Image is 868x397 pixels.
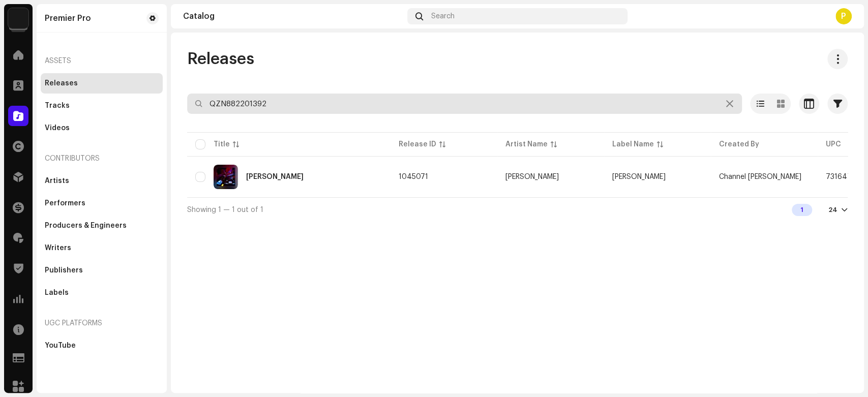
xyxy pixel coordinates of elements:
[8,8,28,28] img: 64f15ab7-a28a-4bb5-a164-82594ec98160
[183,12,403,20] div: Catalog
[41,193,163,213] re-m-nav-item: Performers
[835,8,852,24] div: P
[246,173,304,180] div: Hujan Malam Minggu
[41,146,163,171] re-a-nav-header: Contributors
[41,118,163,138] re-m-nav-item: Videos
[505,173,559,180] div: [PERSON_NAME]
[612,173,666,180] span: DJ Andies
[45,124,70,132] div: Videos
[45,199,85,207] div: Performers
[45,342,76,350] div: YouTube
[214,165,238,189] img: c02bb171-2d5a-4117-a9d4-782ef3cc0e8d
[187,206,263,213] span: Showing 1 — 1 out of 1
[41,96,163,116] re-m-nav-item: Tracks
[187,49,254,69] span: Releases
[41,49,163,73] re-a-nav-header: Assets
[41,311,163,335] re-a-nav-header: UGC Platforms
[45,266,83,274] div: Publishers
[612,139,654,149] div: Label Name
[45,289,69,297] div: Labels
[45,102,70,110] div: Tracks
[45,79,78,87] div: Releases
[399,139,436,149] div: Release ID
[399,173,428,180] span: 1045071
[41,260,163,281] re-m-nav-item: Publishers
[41,283,163,303] re-m-nav-item: Labels
[505,173,596,180] span: DJ Andies
[41,216,163,236] re-m-nav-item: Producers & Engineers
[792,204,812,216] div: 1
[45,14,91,22] div: Premier Pro
[41,73,163,94] re-m-nav-item: Releases
[41,171,163,191] re-m-nav-item: Artists
[187,94,742,114] input: Search
[431,12,455,20] span: Search
[45,177,69,185] div: Artists
[45,244,71,252] div: Writers
[45,222,127,230] div: Producers & Engineers
[719,173,801,180] span: Channel DJ Andies
[41,335,163,356] re-m-nav-item: YouTube
[828,206,837,214] div: 24
[214,139,230,149] div: Title
[41,238,163,258] re-m-nav-item: Writers
[505,139,548,149] div: Artist Name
